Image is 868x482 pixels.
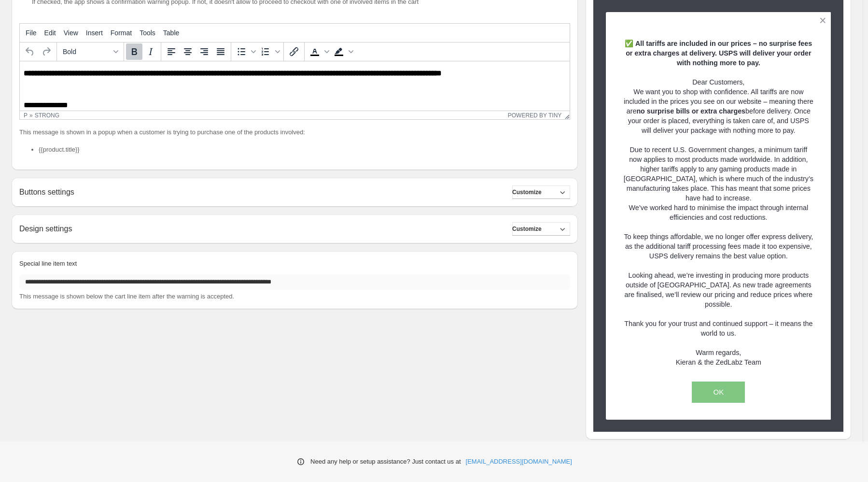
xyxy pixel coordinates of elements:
div: Resize [561,111,570,119]
a: Powered by Tiny [508,112,562,119]
li: {{product.title}} [39,145,570,155]
p: To keep things affordable, we no longer offer express delivery, as the additional tariff processi... [623,232,814,261]
span: Customize [512,188,542,196]
div: p [24,112,28,119]
p: Due to recent U.S. Government changes, a minimum tariff now applies to most products made worldwi... [623,145,814,203]
span: View [64,29,78,37]
div: Numbered list [257,43,281,60]
button: Justify [212,43,229,60]
strong: no surprise bills or extra charges [636,107,745,115]
div: Bullet list [233,43,257,60]
p: Looking ahead, we’re investing in producing more products outside of [GEOGRAPHIC_DATA]. As new tr... [623,270,814,309]
p: This message is shown in a popup when a customer is trying to purchase one of the products involved: [19,128,570,137]
div: strong [35,112,59,119]
span: Customize [512,225,542,233]
div: Background color [331,43,355,60]
p: We’ve worked hard to minimise the impact through internal efficiencies and cost reductions. [623,203,814,222]
button: Undo [22,43,38,60]
h2: Design settings [19,224,72,233]
span: Table [163,29,179,37]
p: Warm regards, Kieran & the ZedLabz Team [623,348,814,367]
button: Redo [38,43,55,60]
span: Special line item text [19,260,77,267]
span: Insert [86,29,103,37]
button: Insert/edit link [286,43,302,60]
a: [EMAIL_ADDRESS][DOMAIN_NAME] [466,457,572,467]
p: Thank you for your trust and continued support – it means the world to us. [623,319,814,338]
span: File [26,29,37,37]
div: » [29,112,33,119]
body: Rich Text Area. Press ALT-0 for help. [4,8,546,280]
button: Customize [512,185,570,199]
button: Align center [180,43,196,60]
button: Align left [163,43,180,60]
div: Text color [307,43,331,60]
iframe: Rich Text Area [20,61,570,111]
button: Bold [126,43,142,60]
button: Customize [512,222,570,236]
span: Bold [63,48,110,56]
p: We want you to shop with confidence. All tariffs are now included in the prices you see on our we... [623,87,814,135]
button: OK [692,382,745,403]
span: Format [111,29,132,37]
button: Italic [142,43,159,60]
h2: Buttons settings [19,187,74,197]
p: Dear Customers, [623,77,814,87]
strong: ✅ All tariffs are included in our prices – no surprise fees or extra charges at delivery. USPS wi... [625,40,812,67]
span: Tools [140,29,155,37]
span: Edit [44,29,56,37]
span: This message is shown below the cart line item after the warning is accepted. [19,293,234,300]
button: Formats [59,43,122,60]
button: Align right [196,43,212,60]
